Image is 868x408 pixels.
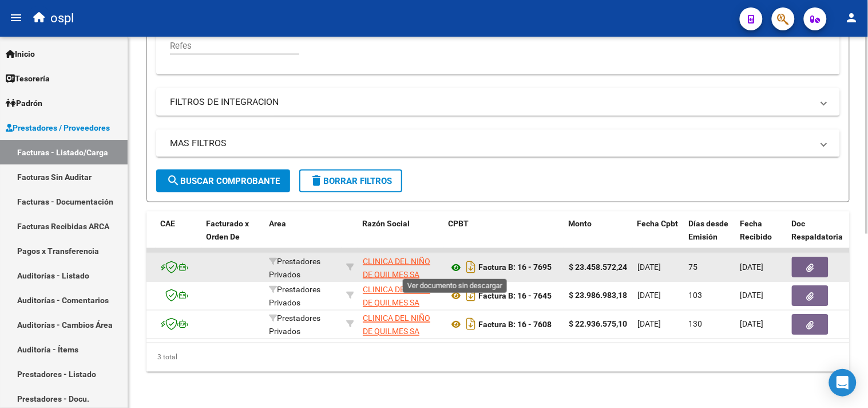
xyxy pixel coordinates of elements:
span: [DATE] [637,262,661,272]
span: [DATE] [740,320,764,329]
span: CLINICA DEL NIÑO DE QUILMES SA [363,285,430,308]
strong: $ 22.936.575,10 [569,320,627,329]
div: Open Intercom Messenger [829,369,857,397]
button: Buscar Comprobante [156,170,290,193]
span: Tesorería [6,72,50,85]
mat-icon: person [845,11,859,25]
i: Descargar documento [463,287,478,305]
datatable-header-cell: Doc Respaldatoria [787,211,856,262]
datatable-header-cell: Fecha Cpbt [633,211,684,262]
datatable-header-cell: Razón Social [358,211,444,262]
mat-expansion-panel-header: FILTROS DE INTEGRACION [156,88,840,116]
mat-expansion-panel-header: MAS FILTROS [156,130,840,157]
span: 103 [689,291,703,300]
span: Doc Respaldatoria [792,219,843,241]
mat-panel-title: FILTROS DE INTEGRACION [170,96,812,108]
datatable-header-cell: CPBT [444,211,564,262]
span: Facturado x Orden De [206,219,249,241]
span: Inicio [6,48,35,60]
i: Descargar documento [463,258,478,276]
div: 30589121518 [363,284,439,308]
datatable-header-cell: CAE [156,211,201,262]
span: Borrar Filtros [310,176,392,186]
span: Prestadores Privados [269,314,320,336]
strong: Factura B: 16 - 7608 [478,320,552,329]
span: Area [269,219,286,228]
datatable-header-cell: Monto [564,211,633,262]
span: Prestadores Privados [269,285,320,308]
span: 75 [689,262,698,272]
span: CLINICA DEL NIÑO DE QUILMES SA [363,314,430,336]
span: ospl [50,6,74,31]
strong: $ 23.458.572,24 [569,262,627,272]
datatable-header-cell: Fecha Recibido [736,211,787,262]
span: 130 [689,320,703,329]
datatable-header-cell: Area [264,211,342,262]
span: Fecha Recibido [740,219,772,241]
span: [DATE] [740,262,764,272]
strong: $ 23.986.983,18 [569,291,627,300]
span: [DATE] [637,320,661,329]
div: 3 total [146,343,850,372]
span: Padrón [6,97,42,109]
mat-icon: search [167,174,180,187]
strong: Factura B: 16 - 7645 [478,292,552,301]
datatable-header-cell: Días desde Emisión [684,211,736,262]
div: 30589121518 [363,255,439,279]
strong: Factura B: 16 - 7695 [478,263,552,272]
mat-icon: delete [310,174,323,187]
i: Descargar documento [463,315,478,334]
mat-panel-title: MAS FILTROS [170,137,812,150]
div: 30589121518 [363,312,439,336]
span: CLINICA DEL NIÑO DE QUILMES SA [363,257,430,279]
span: Días desde Emisión [689,219,729,241]
span: Prestadores Privados [269,257,320,279]
span: CAE [160,219,175,228]
mat-icon: menu [9,11,23,25]
span: Monto [569,219,592,228]
span: [DATE] [740,291,764,300]
span: [DATE] [637,291,661,300]
span: Razón Social [363,219,410,228]
button: Borrar Filtros [299,170,402,193]
span: Prestadores / Proveedores [6,121,110,134]
span: CPBT [449,219,469,228]
datatable-header-cell: Facturado x Orden De [201,211,264,262]
span: Fecha Cpbt [637,219,679,228]
span: Buscar Comprobante [167,176,280,186]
